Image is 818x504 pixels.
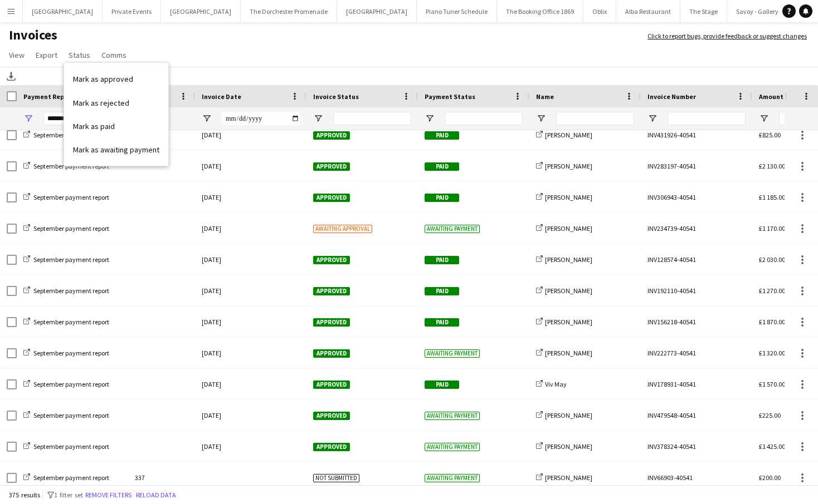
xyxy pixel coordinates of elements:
[36,50,57,60] span: Export
[64,67,168,91] a: Mark as approved
[313,92,359,101] span: Invoice Status
[33,411,109,419] span: September payment report
[545,318,592,326] span: [PERSON_NAME]
[641,307,752,337] div: INV156218-40541
[103,1,161,22] button: Private Events
[161,1,241,22] button: [GEOGRAPHIC_DATA]
[222,112,300,125] input: Invoice Date Filter Input
[23,349,109,357] a: September payment report
[556,112,634,125] input: Name Filter Input
[33,224,109,233] span: September payment report
[23,255,109,264] a: September payment report
[23,380,109,388] a: September payment report
[759,113,769,123] button: Open Filter Menu
[73,121,115,131] span: Mark as paid
[759,255,785,264] span: £2 030.00
[313,474,359,482] span: Not submitted
[545,224,592,233] span: [PERSON_NAME]
[64,115,168,138] a: Mark as paid
[417,1,497,22] button: Piano Tuner Schedule
[195,275,306,306] div: [DATE]
[23,318,109,326] a: September payment report
[101,50,126,60] span: Comms
[23,473,109,482] a: September payment report
[54,491,83,499] span: 1 filter set
[759,349,785,357] span: £1 320.00
[641,151,752,181] div: INV283197-40541
[759,131,781,139] span: £825.00
[33,318,109,326] span: September payment report
[195,431,306,462] div: [DATE]
[333,112,411,125] input: Invoice Status Filter Input
[425,412,480,420] span: Awaiting payment
[425,443,480,451] span: Awaiting payment
[64,91,168,115] a: Mark as rejected
[545,255,592,264] span: [PERSON_NAME]
[313,443,350,451] span: Approved
[23,92,74,101] span: Payment Report
[641,338,752,368] div: INV222773-40541
[759,411,781,419] span: £225.00
[33,349,109,357] span: September payment report
[313,131,350,140] span: Approved
[31,48,62,62] a: Export
[313,318,350,327] span: Approved
[195,369,306,399] div: [DATE]
[545,349,592,357] span: [PERSON_NAME]
[23,193,109,201] a: September payment report
[647,92,696,101] span: Invoice Number
[759,442,785,451] span: £1 425.00
[545,442,592,451] span: [PERSON_NAME]
[313,162,350,171] span: Approved
[425,474,480,482] span: Awaiting payment
[641,244,752,275] div: INV128574-40541
[23,162,109,170] a: September payment report
[641,369,752,399] div: INV178931-40541
[425,381,459,389] span: Paid
[545,162,592,170] span: [PERSON_NAME]
[641,120,752,150] div: INV431926-40541
[545,473,592,482] span: [PERSON_NAME]
[195,213,306,244] div: [DATE]
[313,113,323,123] button: Open Filter Menu
[195,151,306,181] div: [DATE]
[64,48,95,62] a: Status
[23,442,109,451] a: September payment report
[195,338,306,368] div: [DATE]
[33,473,109,482] span: September payment report
[641,462,752,493] div: INV66903-40541
[195,182,306,213] div: [DATE]
[616,1,680,22] button: Alba Restaurant
[202,113,212,123] button: Open Filter Menu
[641,182,752,213] div: INV306943-40541
[425,318,459,327] span: Paid
[33,380,109,388] span: September payment report
[425,225,480,233] span: Awaiting payment
[583,1,616,22] button: Oblix
[759,224,785,233] span: £1 170.00
[425,287,459,295] span: Paid
[641,275,752,306] div: INV192110-40541
[73,98,129,108] span: Mark as rejected
[497,1,583,22] button: The Booking Office 1869
[641,213,752,244] div: INV234739-40541
[4,70,18,83] app-action-btn: Download
[759,162,785,170] span: £2 130.00
[545,131,592,139] span: [PERSON_NAME]
[759,193,785,201] span: £1 185.00
[313,381,350,389] span: Approved
[545,380,567,388] span: Viv May
[202,92,241,101] span: Invoice Date
[9,50,25,60] span: View
[83,489,134,501] button: Remove filters
[195,400,306,431] div: [DATE]
[23,411,109,419] a: September payment report
[425,113,435,123] button: Open Filter Menu
[313,412,350,420] span: Approved
[425,162,459,171] span: Paid
[23,224,109,233] a: September payment report
[241,1,337,22] button: The Dorchester Promenade
[33,286,109,295] span: September payment report
[4,48,29,62] a: View
[641,400,752,431] div: INV479548-40541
